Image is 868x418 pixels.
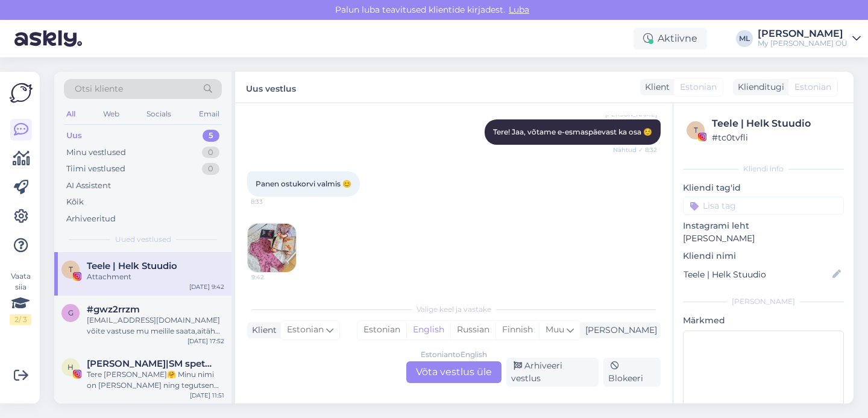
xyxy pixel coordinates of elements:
div: [DATE] 17:52 [187,337,224,346]
div: AI Assistent [66,180,111,192]
div: Finnish [495,321,539,339]
div: Web [101,106,122,122]
div: Teele | Helk Stuudio [712,116,840,131]
span: 9:42 [251,273,297,282]
div: Kliendi info [683,163,844,174]
div: Võta vestlus üle [406,361,502,383]
div: All [64,106,78,122]
div: [DATE] 9:42 [189,282,224,291]
span: Estonian [680,81,717,93]
div: # tc0tvfli [712,131,840,144]
span: T [69,265,73,274]
input: Lisa tag [683,197,844,215]
div: [PERSON_NAME] [683,296,844,307]
span: #gwz2rrzm [87,304,140,315]
div: Klient [247,324,277,337]
div: [PERSON_NAME] [758,29,848,39]
div: Arhiveeri vestlus [506,358,599,387]
div: Klienditugi [733,81,784,93]
div: Socials [144,106,174,122]
div: Valige keel ja vastake [247,304,661,315]
div: Uus [66,130,82,142]
div: Attachment [87,271,224,282]
div: 2 / 3 [10,314,31,325]
span: Teele | Helk Stuudio [87,261,177,271]
span: Panen ostukorvi valmis 😊 [256,179,351,188]
span: 8:33 [251,197,296,206]
p: [PERSON_NAME] [683,232,844,245]
span: Hanna Pukk|SM spetsialist|UGC [87,358,212,369]
div: Russian [450,321,495,339]
div: Tiimi vestlused [66,163,125,175]
div: My [PERSON_NAME] OÜ [758,39,848,48]
img: attachment [248,224,296,272]
div: Email [197,106,222,122]
div: [DATE] 11:51 [190,391,224,400]
span: Estonian [794,81,831,93]
div: ML [736,30,753,47]
span: g [68,308,74,317]
a: [PERSON_NAME]My [PERSON_NAME] OÜ [758,29,861,48]
div: 0 [202,163,219,175]
span: t [694,125,698,135]
span: H [68,363,74,372]
p: Märkmed [683,314,844,327]
div: Aktiivne [634,28,707,49]
div: Klient [640,81,670,93]
div: Minu vestlused [66,147,126,159]
div: Vaata siia [10,271,31,325]
div: Tere [PERSON_NAME]🤗 Minu nimi on [PERSON_NAME] ning tegutsen Instagramis sisuloojana.[PERSON_NAME... [87,369,224,391]
div: [PERSON_NAME] [580,324,657,337]
input: Lisa nimi [684,268,830,281]
div: 5 [203,130,219,142]
div: 0 [202,147,219,159]
span: Luba [505,4,533,15]
img: Askly Logo [10,81,33,104]
div: English [406,321,450,339]
div: Blokeeri [603,358,661,387]
div: Estonian to English [421,349,487,360]
span: Muu [546,324,564,335]
div: Estonian [357,321,406,339]
div: [EMAIL_ADDRESS][DOMAIN_NAME] võite vastuse mu meilile saata,aitäh 😊 [87,315,224,337]
label: Uus vestlus [246,79,296,95]
p: Kliendi nimi [683,250,844,262]
span: Nähtud ✓ 8:32 [612,145,657,154]
p: Kliendi tag'id [683,182,844,194]
span: Uued vestlused [115,234,171,245]
div: Arhiveeritud [66,213,116,225]
span: Otsi kliente [75,83,123,95]
span: Tere! Jaa, võtame e-esmaspäevast ka osa ☺️ [493,127,652,136]
p: Instagrami leht [683,220,844,232]
div: Kõik [66,196,84,208]
span: Estonian [287,323,324,337]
